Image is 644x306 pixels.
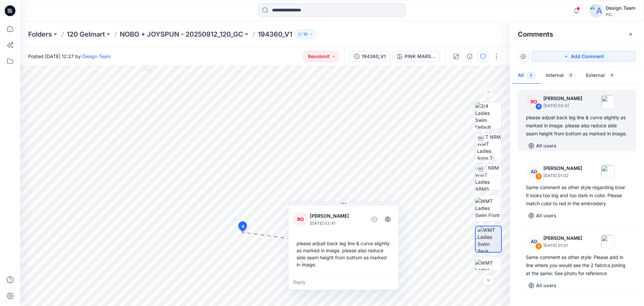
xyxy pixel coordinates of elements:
img: TT NRM WMT Ladies Arms T-POSE [477,133,501,160]
div: AD [527,165,541,178]
div: 3 [535,173,542,180]
button: Add Comment [531,51,636,62]
button: External [581,67,622,84]
div: Design Team [606,4,636,12]
div: PINK MARSHMELLOW [405,53,435,60]
p: [DATE] 03:41 [310,220,365,227]
div: 2 [535,243,542,250]
a: Folders [28,30,52,39]
p: [DATE] 01:01 [543,242,582,249]
p: [PERSON_NAME] [543,234,582,242]
a: 120 Gelmart [67,30,105,39]
div: PIC [606,12,636,17]
img: WMT Ladies Swim Front [475,198,501,219]
span: 4 [241,223,244,229]
a: NOBO + JOYSPUN - 20250912_120_GC [120,30,243,39]
button: All [513,67,541,84]
button: 10 [295,30,316,39]
span: 4 [607,72,616,79]
img: 3/4 Ladies Swim Default [475,102,501,129]
p: [PERSON_NAME] [543,164,582,172]
p: All users [536,142,556,150]
div: Same comment as other style regarding bow: It looks too big and too dark in color. Please match c... [526,183,628,208]
button: All users [526,280,559,291]
button: 194360_V1 [350,51,390,62]
p: [PERSON_NAME] [543,94,582,102]
p: 194360_V1 [258,30,292,39]
img: WMT Ladies Swim Back [478,226,501,252]
div: 4 [535,103,542,110]
div: RO [527,95,541,108]
h2: Comments [518,30,553,38]
span: 4 [527,72,535,79]
span: Posted [DATE] 12:27 by [28,53,111,60]
button: Internal [541,67,581,84]
button: All users [526,210,559,221]
div: RO [294,213,307,226]
button: Details [464,51,475,62]
button: All users [526,140,559,151]
a: Design Team [82,53,111,59]
p: All users [536,212,556,220]
div: Reply [288,275,398,290]
div: please adjust back leg line & curve slightly as marked in image. please also reduce side seam hei... [526,114,628,138]
span: 0 [567,72,575,79]
p: 10 [303,31,308,38]
img: TT NRM WMT Ladies ARMS DOWN [475,164,501,190]
p: All users [536,281,556,290]
div: 194360_V1 [362,53,386,60]
p: [PERSON_NAME] [310,212,365,220]
img: avatar [590,4,603,17]
p: [DATE] 03:41 [543,102,582,109]
button: PINK MARSHMELLOW [393,51,440,62]
div: AD [527,235,541,248]
div: please adjust back leg line & curve slightly as marked in image. please also reduce side seam hei... [294,237,393,271]
p: [DATE] 01:02 [543,172,582,179]
img: WMT Ladies Swim Left [475,259,501,280]
div: Same comment as other style: Please add in line where you would see the 2 fabrics joining at the ... [526,253,628,277]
